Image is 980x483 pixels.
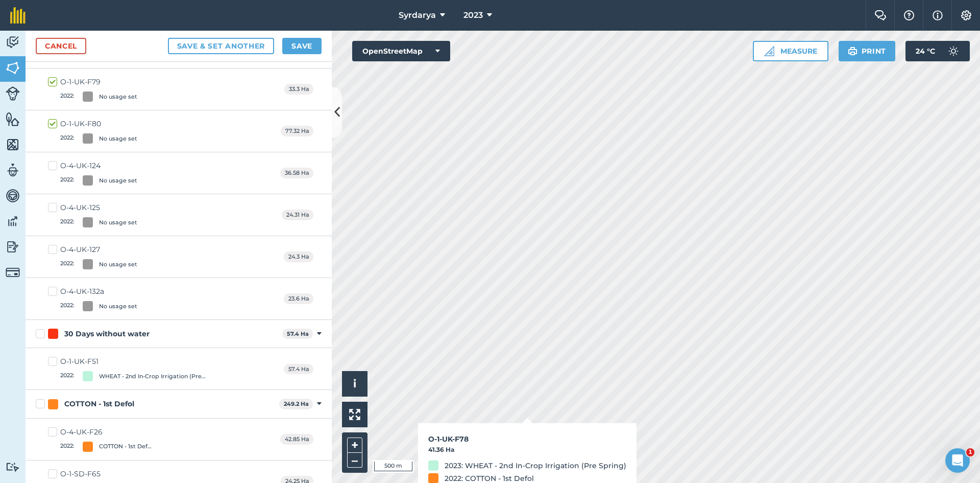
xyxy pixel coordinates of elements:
img: svg+xml;base64,PHN2ZyB4bWxucz0iaHR0cDovL3d3dy53My5vcmcvMjAwMC9zdmciIHdpZHRoPSI1NiIgaGVpZ2h0PSI2MC... [6,137,20,152]
div: O-4-UK-127 [60,244,137,255]
span: 24 ° C [916,41,935,61]
div: O-1-UK-F51 [60,356,225,367]
button: + [347,438,362,453]
div: 2023: WHEAT - 2nd In-Crop Irrigation (Pre Spring) [445,459,626,471]
div: O-1-SD-F65 [60,469,167,479]
img: Ruler icon [764,46,774,56]
img: svg+xml;base64,PD94bWwgdmVyc2lvbj0iMS4wIiBlbmNvZGluZz0idXRmLTgiPz4KPCEtLSBHZW5lcmF0b3I6IEFkb2JlIE... [943,41,964,61]
img: svg+xml;base64,PD94bWwgdmVyc2lvbj0iMS4wIiBlbmNvZGluZz0idXRmLTgiPz4KPCEtLSBHZW5lcmF0b3I6IEFkb2JlIE... [6,188,20,203]
button: – [347,453,362,468]
img: svg+xml;base64,PD94bWwgdmVyc2lvbj0iMS4wIiBlbmNvZGluZz0idXRmLTgiPz4KPCEtLSBHZW5lcmF0b3I6IEFkb2JlIE... [6,86,20,101]
img: svg+xml;base64,PD94bWwgdmVyc2lvbj0iMS4wIiBlbmNvZGluZz0idXRmLTgiPz4KPCEtLSBHZW5lcmF0b3I6IEFkb2JlIE... [6,462,20,472]
span: 36.58 Ha [280,168,313,178]
span: 57.4 Ha [284,364,313,375]
strong: 57.4 Ha [287,330,309,337]
div: COTTON - 1st Defol [99,442,152,451]
button: Measure [753,41,828,61]
span: 1 [966,448,974,456]
div: No usage set [99,176,137,185]
img: svg+xml;base64,PHN2ZyB4bWxucz0iaHR0cDovL3d3dy53My5vcmcvMjAwMC9zdmciIHdpZHRoPSI1NiIgaGVpZ2h0PSI2MC... [6,60,20,76]
strong: 41.36 Ha [428,446,454,453]
span: 2022 : [60,175,75,186]
strong: 249.2 Ha [284,400,309,407]
span: 23.6 Ha [284,293,313,304]
div: WHEAT - 2nd In-Crop Irrigation (Pre Spring) [99,372,206,381]
div: COTTON - 1st Defol [64,399,134,409]
img: svg+xml;base64,PHN2ZyB4bWxucz0iaHR0cDovL3d3dy53My5vcmcvMjAwMC9zdmciIHdpZHRoPSIxNyIgaGVpZ2h0PSIxNy... [933,9,943,21]
button: Save & set another [168,38,275,54]
span: 2022 : [60,259,75,269]
img: svg+xml;base64,PD94bWwgdmVyc2lvbj0iMS4wIiBlbmNvZGluZz0idXRmLTgiPz4KPCEtLSBHZW5lcmF0b3I6IEFkb2JlIE... [6,35,20,50]
img: A question mark icon [903,10,915,20]
img: svg+xml;base64,PD94bWwgdmVyc2lvbj0iMS4wIiBlbmNvZGluZz0idXRmLTgiPz4KPCEtLSBHZW5lcmF0b3I6IEFkb2JlIE... [6,239,20,255]
img: Two speech bubbles overlapping with the left bubble in the forefront [874,10,887,20]
div: O-4-UK-124 [60,160,137,171]
span: 2022 : [60,442,75,452]
div: No usage set [99,134,137,143]
img: svg+xml;base64,PHN2ZyB4bWxucz0iaHR0cDovL3d3dy53My5vcmcvMjAwMC9zdmciIHdpZHRoPSIxOSIgaGVpZ2h0PSIyNC... [848,45,857,57]
button: Print [839,41,896,61]
span: 2022 : [60,217,75,227]
div: O-4-UK-125 [60,202,137,213]
span: 2022 : [60,133,75,144]
div: O-4-UK-132a [60,286,137,297]
span: 33.3 Ha [284,84,313,95]
span: 24.31 Ha [282,210,313,220]
div: O-1-UK-F80 [60,119,137,129]
img: A cog icon [960,10,972,20]
button: OpenStreetMap [352,41,450,61]
img: svg+xml;base64,PD94bWwgdmVyc2lvbj0iMS4wIiBlbmNvZGluZz0idXRmLTgiPz4KPCEtLSBHZW5lcmF0b3I6IEFkb2JlIE... [6,163,20,178]
h3: O-1-UK-F78 [428,433,626,445]
span: 2023 [463,9,483,21]
span: 24.3 Ha [284,251,313,262]
img: svg+xml;base64,PD94bWwgdmVyc2lvbj0iMS4wIiBlbmNvZGluZz0idXRmLTgiPz4KPCEtLSBHZW5lcmF0b3I6IEFkb2JlIE... [6,214,20,229]
a: Cancel [36,38,86,54]
span: 77.32 Ha [281,126,313,136]
span: Syrdarya [399,9,436,21]
div: O-4-UK-F26 [60,427,153,438]
span: 2022 : [60,91,75,102]
div: No usage set [99,260,137,269]
div: O-1-UK-F79 [60,77,137,87]
span: 2022 : [60,371,75,381]
button: Save [282,38,322,54]
span: i [353,377,356,390]
div: 30 Days without water [64,329,150,339]
button: i [342,371,367,397]
img: svg+xml;base64,PHN2ZyB4bWxucz0iaHR0cDovL3d3dy53My5vcmcvMjAwMC9zdmciIHdpZHRoPSI1NiIgaGVpZ2h0PSI2MC... [6,111,20,127]
div: No usage set [99,218,137,227]
iframe: Intercom live chat [945,448,970,473]
img: fieldmargin Logo [10,7,26,24]
span: 42.85 Ha [280,434,313,445]
button: 24 °C [905,41,970,61]
span: 2022 : [60,301,75,311]
img: svg+xml;base64,PD94bWwgdmVyc2lvbj0iMS4wIiBlbmNvZGluZz0idXRmLTgiPz4KPCEtLSBHZW5lcmF0b3I6IEFkb2JlIE... [6,265,20,280]
img: Four arrows, one pointing top left, one top right, one bottom right and the last bottom left [349,409,360,420]
div: No usage set [99,302,137,311]
div: No usage set [99,93,137,101]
